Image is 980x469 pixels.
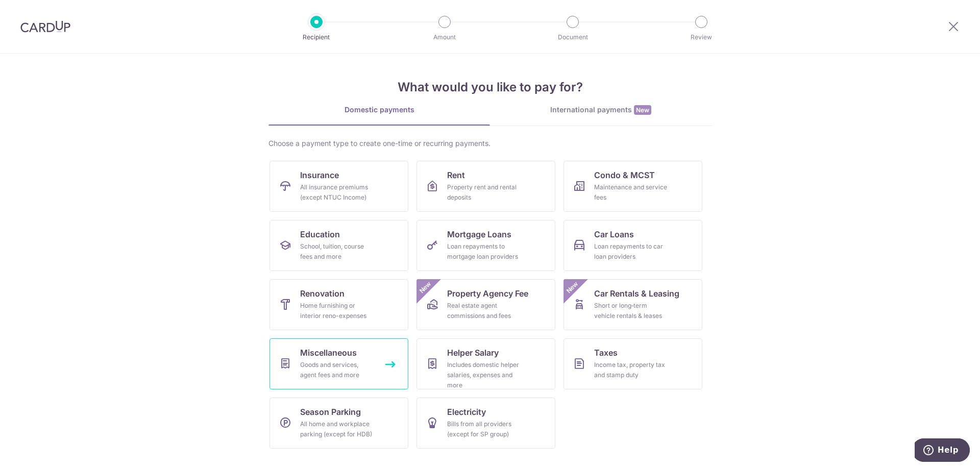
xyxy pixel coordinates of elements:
[300,419,374,439] div: All home and workplace parking (except for HDB)
[594,241,668,262] div: Loan repayments to car loan providers
[300,287,345,300] span: Renovation
[20,20,70,33] img: CardUp
[447,360,521,390] div: Includes domestic helper salaries, expenses and more
[447,406,486,418] span: Electricity
[447,241,521,262] div: Loan repayments to mortgage loan providers
[416,279,555,330] a: Property Agency FeeReal estate agent commissions and feesNew
[594,169,655,181] span: Condo & MCST
[269,279,408,330] a: RenovationHome furnishing or interior reno-expenses
[915,438,970,464] iframe: Opens a widget where you can find more information
[447,182,521,203] div: Property rent and rental deposits
[563,220,702,271] a: Car LoansLoan repayments to car loan providers
[594,182,668,203] div: Maintenance and service fees
[269,220,408,271] a: EducationSchool, tuition, course fees and more
[300,347,357,359] span: Miscellaneous
[535,32,610,42] p: Document
[268,105,490,115] div: Domestic payments
[594,360,668,380] div: Income tax, property tax and stamp duty
[300,241,374,262] div: School, tuition, course fees and more
[23,7,44,16] span: Help
[300,301,374,321] div: Home furnishing or interior reno-expenses
[447,287,528,300] span: Property Agency Fee
[416,398,555,449] a: ElectricityBills from all providers (except for SP group)
[269,161,408,212] a: InsuranceAll insurance premiums (except NTUC Income)
[563,161,702,212] a: Condo & MCSTMaintenance and service fees
[407,32,482,42] p: Amount
[594,347,618,359] span: Taxes
[417,279,434,296] span: New
[300,360,374,380] div: Goods and services, agent fees and more
[416,161,555,212] a: RentProperty rent and rental deposits
[664,32,739,42] p: Review
[563,279,702,330] a: Car Rentals & LeasingShort or long‑term vehicle rentals & leasesNew
[564,279,581,296] span: New
[416,338,555,389] a: Helper SalaryIncludes domestic helper salaries, expenses and more
[268,138,712,149] div: Choose a payment type to create one-time or recurring payments.
[279,32,354,42] p: Recipient
[447,169,465,181] span: Rent
[416,220,555,271] a: Mortgage LoansLoan repayments to mortgage loan providers
[268,78,712,96] h4: What would you like to pay for?
[300,182,374,203] div: All insurance premiums (except NTUC Income)
[447,228,511,240] span: Mortgage Loans
[563,338,702,389] a: TaxesIncome tax, property tax and stamp duty
[269,398,408,449] a: Season ParkingAll home and workplace parking (except for HDB)
[447,347,499,359] span: Helper Salary
[447,419,521,439] div: Bills from all providers (except for SP group)
[300,406,361,418] span: Season Parking
[594,301,668,321] div: Short or long‑term vehicle rentals & leases
[594,287,679,300] span: Car Rentals & Leasing
[300,228,340,240] span: Education
[490,105,712,115] div: International payments
[447,301,521,321] div: Real estate agent commissions and fees
[634,105,651,115] span: New
[269,338,408,389] a: MiscellaneousGoods and services, agent fees and more
[300,169,339,181] span: Insurance
[594,228,634,240] span: Car Loans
